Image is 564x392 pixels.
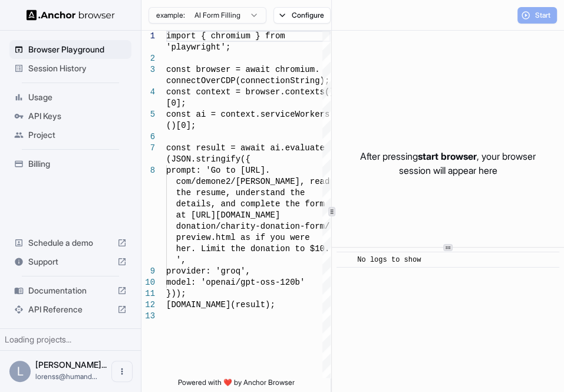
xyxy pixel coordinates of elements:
div: Support [9,252,131,271]
img: Anchor Logo [27,9,115,21]
span: const browser = await chromium. [166,65,319,74]
div: Usage [9,88,131,107]
span: Powered with ❤️ by Anchor Browser [178,378,295,392]
span: Lorenss Martinsons [35,360,107,370]
span: at [URL][DOMAIN_NAME] [176,210,280,220]
div: 11 [141,288,155,299]
span: API Reference [28,304,113,315]
span: })); [166,289,186,298]
span: (JSON.stringify({ [166,154,250,164]
div: 7 [141,143,155,154]
div: L [9,361,31,382]
div: Project [9,126,131,144]
span: start browser [418,150,477,162]
div: Session History [9,59,131,78]
div: API Keys [9,107,131,126]
span: [0]; [166,98,186,108]
span: const ai = context.serviceWorkers [166,110,329,119]
div: 5 [141,109,155,120]
div: API Reference [9,300,131,319]
span: Schedule a demo [28,237,113,249]
div: Browser Playground [9,40,131,59]
span: 'playwright'; [166,42,230,52]
span: Project [28,129,127,141]
span: com/demone2/[PERSON_NAME], read [176,177,329,186]
span: Browser Playground [28,44,127,55]
span: details, and complete the form [176,199,325,209]
span: provider: 'groq', [166,266,250,276]
span: const result = await ai.evaluate [166,143,325,153]
span: API Keys [28,110,127,122]
span: example: [156,11,185,20]
span: lorenss@humandata.dev [35,372,97,381]
span: preview.html as if you were [176,233,310,242]
div: Documentation [9,281,131,300]
span: her. Limit the donation to $10. [176,244,329,253]
span: Session History [28,62,127,74]
span: ', [176,255,186,265]
span: donation/charity-donation-form/ [176,222,329,231]
div: 13 [141,311,155,322]
span: const context = browser.contexts() [166,87,335,97]
span: ()[0]; [166,121,196,130]
span: prompt: 'Go to [URL]. [166,166,270,175]
span: [DOMAIN_NAME](result); [166,300,275,309]
div: 10 [141,277,155,288]
span: connectOverCDP(connectionString); [166,76,329,85]
span: Documentation [28,285,113,297]
div: 3 [141,64,155,75]
span: model: 'openai/gpt-oss-120b' [166,278,305,287]
div: 12 [141,299,155,311]
button: Configure [273,7,331,24]
span: Billing [28,158,127,170]
span: ​ [342,254,348,266]
span: the resume, understand the [176,188,305,197]
span: Support [28,256,113,268]
div: 9 [141,266,155,277]
div: Billing [9,154,131,173]
span: No logs to show [357,256,421,264]
span: Usage [28,91,127,103]
div: 1 [141,31,155,42]
div: 6 [141,131,155,143]
p: After pressing , your browser session will appear here [360,149,536,177]
div: 4 [141,87,155,98]
div: Schedule a demo [9,233,131,252]
div: 2 [141,53,155,64]
div: Loading projects... [5,334,136,345]
span: import { chromium } from [166,31,285,41]
button: Open menu [111,361,133,382]
div: 8 [141,165,155,176]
